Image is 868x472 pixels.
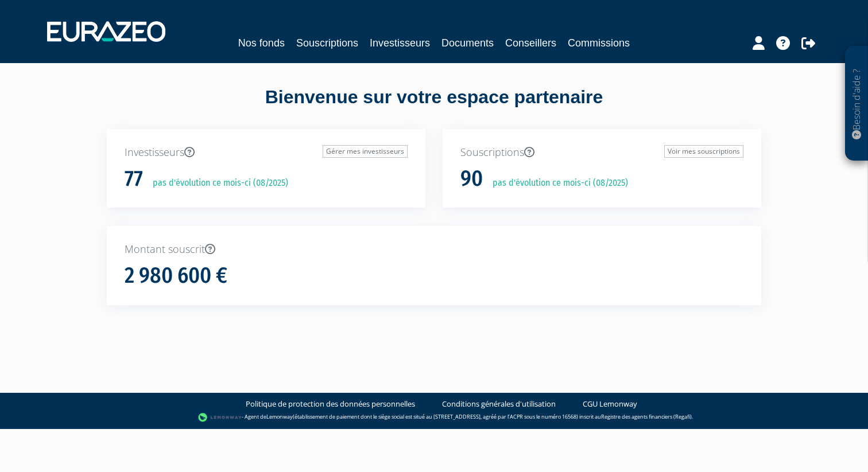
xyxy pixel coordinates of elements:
a: Gérer mes investisseurs [323,145,408,158]
a: Conditions générales d'utilisation [442,399,556,409]
h1: 90 [460,167,483,191]
div: - Agent de (établissement de paiement dont le siège social est situé au [STREET_ADDRESS], agréé p... [11,412,857,423]
a: Documents [441,35,494,51]
a: Souscriptions [296,35,358,51]
div: Bienvenue sur votre espace partenaire [98,84,770,129]
p: Investisseurs [125,145,408,160]
p: Montant souscrit [125,242,743,257]
a: Conseillers [505,35,556,51]
a: Investisseurs [370,35,430,51]
a: Politique de protection des données personnelles [246,399,415,409]
p: Souscriptions [460,145,743,160]
a: Commissions [568,35,630,51]
h1: 77 [125,167,143,191]
a: Lemonway [266,413,293,420]
img: logo-lemonway.png [198,412,242,423]
p: pas d'évolution ce mois-ci (08/2025) [145,177,288,190]
a: Registre des agents financiers (Regafi) [601,413,692,420]
h1: 2 980 600 € [125,264,227,288]
a: Voir mes souscriptions [664,145,743,158]
a: Nos fonds [238,35,285,51]
img: 1732889491-logotype_eurazeo_blanc_rvb.png [47,21,165,42]
a: CGU Lemonway [583,399,637,409]
p: pas d'évolution ce mois-ci (08/2025) [485,177,628,190]
p: Besoin d'aide ? [850,52,863,155]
